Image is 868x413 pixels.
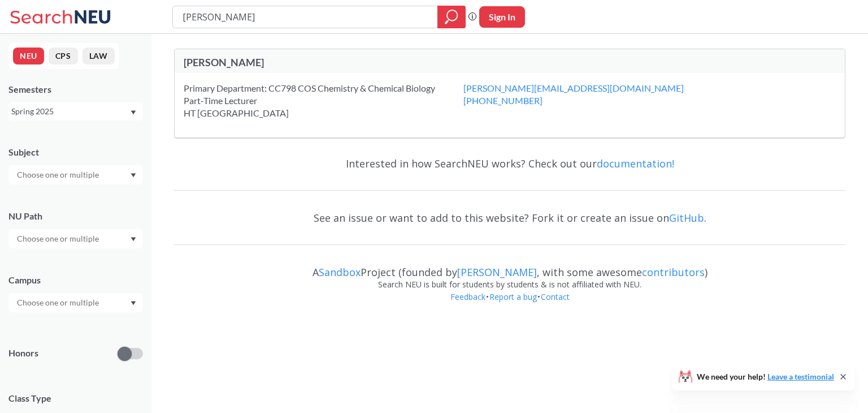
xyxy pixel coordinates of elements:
[319,265,361,279] a: Sandbox
[174,278,845,291] div: Search NEU is built for students by students & is not affiliated with NEU.
[8,274,143,286] div: Campus
[463,83,684,93] a: [PERSON_NAME][EMAIL_ADDRESS][DOMAIN_NAME]
[463,95,542,106] a: [PHONE_NUMBER]
[697,373,834,381] span: We need your help!
[83,48,115,64] button: LAW
[174,147,845,180] div: Interested in how SearchNEU works? Check out our
[8,102,143,121] div: Spring 2025Dropdown arrow
[479,6,525,28] button: Sign In
[8,165,143,184] div: Dropdown arrow
[8,392,143,405] span: Class Type
[540,291,570,302] a: Contact
[11,232,106,246] input: Choose one or multiple
[184,56,510,68] div: [PERSON_NAME]
[450,291,486,302] a: Feedback
[597,157,674,170] a: documentation!
[437,6,466,28] div: magnifying glass
[131,301,136,306] svg: Dropdown arrow
[8,210,143,222] div: NU Path
[11,168,106,182] input: Choose one or multiple
[445,9,458,25] svg: magnifying glass
[181,7,429,27] input: Class, professor, course number, "phrase"
[767,372,834,381] a: Leave a testimonial
[174,201,845,234] div: See an issue or want to add to this website? Fork it or create an issue on .
[489,291,537,302] a: Report a bug
[8,229,143,248] div: Dropdown arrow
[8,146,143,158] div: Subject
[13,48,44,64] button: NEU
[131,110,136,115] svg: Dropdown arrow
[8,293,143,312] div: Dropdown arrow
[174,256,845,278] div: A Project (founded by , with some awesome )
[669,211,704,225] a: GitHub
[8,347,38,360] p: Honors
[8,83,143,96] div: Semesters
[11,105,129,118] div: Spring 2025
[174,291,845,320] div: • •
[131,173,136,178] svg: Dropdown arrow
[131,237,136,242] svg: Dropdown arrow
[457,265,537,279] a: [PERSON_NAME]
[642,265,705,279] a: contributors
[184,82,463,119] div: Primary Department: CC798 COS Chemistry & Chemical Biology Part-Time Lecturer HT [GEOGRAPHIC_DATA]
[11,296,106,309] input: Choose one or multiple
[49,48,78,64] button: CPS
